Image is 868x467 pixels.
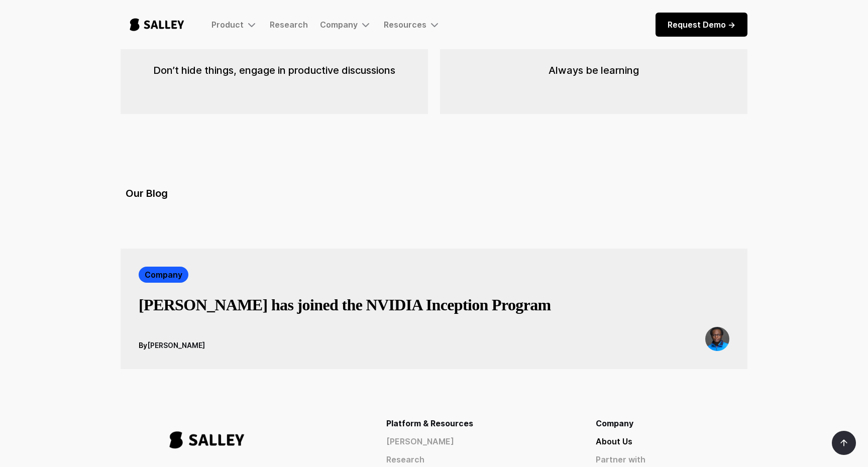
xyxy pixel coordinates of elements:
[139,295,551,327] a: [PERSON_NAME] has joined the NVIDIA Inception Program
[320,20,358,30] div: Company
[549,63,639,78] div: Always be learning
[384,19,441,31] div: Resources
[386,453,560,465] a: Research
[139,340,147,351] div: By
[139,295,551,315] h3: [PERSON_NAME] has joined the NVIDIA Inception Program
[147,340,205,351] div: [PERSON_NAME]
[139,267,188,283] a: Company
[121,8,193,41] a: home
[384,20,426,30] div: Resources
[126,186,747,200] h5: Our Blog
[656,13,747,37] a: Request Demo ->
[270,20,308,30] a: Research
[211,19,258,31] div: Product
[320,19,372,31] div: Company
[386,417,560,429] div: Platform & Resources
[153,63,395,78] div: Don’t hide things, engage in productive discussions
[386,435,560,447] a: [PERSON_NAME]
[596,417,711,429] div: Company
[145,269,182,281] div: Company
[596,435,711,447] a: About Us
[211,20,244,30] div: Product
